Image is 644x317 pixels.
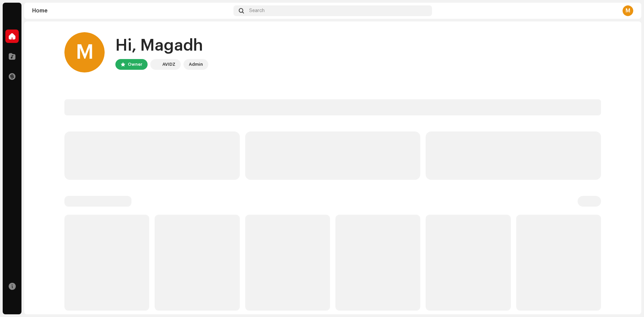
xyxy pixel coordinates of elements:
[128,60,142,68] div: Owner
[162,60,175,68] div: AVIDZ
[152,60,160,68] img: 10d72f0b-d06a-424f-aeaa-9c9f537e57b6
[249,8,265,13] span: Search
[32,8,231,13] div: Home
[115,35,208,56] div: Hi, Magadh
[189,60,203,68] div: Admin
[64,32,105,72] div: M
[623,5,633,16] div: M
